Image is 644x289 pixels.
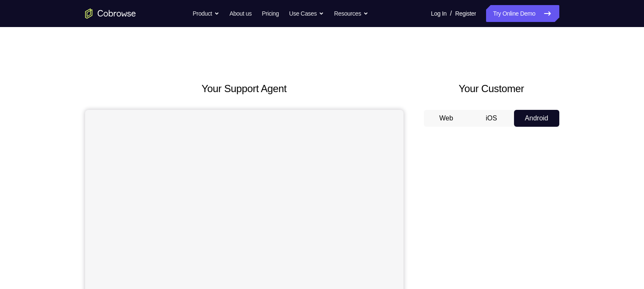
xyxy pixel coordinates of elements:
[450,8,452,19] span: /
[334,5,368,22] button: Resources
[455,5,476,22] a: Register
[469,110,514,127] button: iOS
[424,110,469,127] button: Web
[289,5,324,22] button: Use Cases
[229,5,252,22] a: About us
[486,5,559,22] a: Try Online Demo
[85,8,136,19] a: Go to the home page
[431,5,447,22] a: Log In
[424,81,559,96] h2: Your Customer
[514,110,559,127] button: Android
[262,5,279,22] a: Pricing
[193,5,219,22] button: Product
[85,81,404,96] h2: Your Support Agent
